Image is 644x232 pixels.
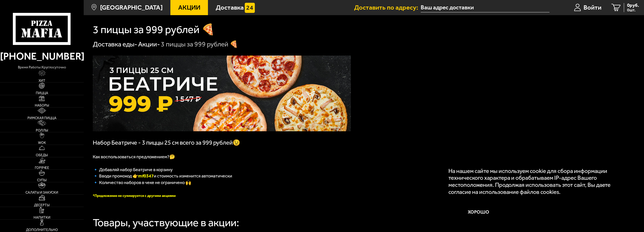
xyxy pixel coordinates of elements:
span: Хит [39,79,45,83]
span: 0 шт. [627,8,639,12]
div: 3 пиццы за 999 рублей 🍕 [161,40,238,49]
input: Ваш адрес доставки [421,3,549,12]
span: Наборы [35,104,49,107]
span: Акции [178,4,200,11]
h1: 3 пиццы за 999 рублей 🍕 [93,24,215,35]
span: Пицца [36,91,48,95]
a: Доставка еды- [93,40,137,48]
span: Напитки [34,216,50,219]
p: На нашем сайте мы используем cookie для сбора информации технического характера и обрабатываем IP... [448,168,625,195]
span: Войти [584,4,601,11]
span: [GEOGRAPHIC_DATA] [100,4,163,11]
a: Акции- [138,40,160,48]
span: Римская пицца [27,116,56,120]
span: Набор Беатриче - 3 пиццы 25 см всего за 999 рублей😉 [93,139,240,146]
b: mf0347 [138,173,154,179]
span: WOK [38,141,46,145]
span: Десерты [34,203,50,207]
span: Обеды [36,153,48,157]
span: Роллы [36,129,48,132]
span: Доставить по адресу: [354,4,421,11]
button: Хорошо [448,202,509,222]
font: *Предложение не суммируется с другими акциями [93,194,176,198]
img: 15daf4d41897b9f0e9f617042186c801.svg [245,3,255,13]
span: Доставка [216,4,244,11]
span: Как воспользоваться предложением?🤔 [93,154,175,160]
img: 1024x1024 [93,56,351,131]
span: Супы [37,178,47,182]
span: Горячее [35,166,49,170]
span: 🔹 Добавляй набор Беатриче в корзину [93,167,173,172]
span: 🔹 Вводи промокод 👉 и стоимость изменится автоматически [93,173,232,179]
span: Салаты и закуски [25,191,58,194]
span: Дополнительно [26,228,58,232]
div: Товары, участвующие в акции: [93,217,239,228]
span: 0 руб. [627,3,639,8]
span: 🔹 Количество наборов в чеке не ограничено 🙌 [93,180,191,185]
